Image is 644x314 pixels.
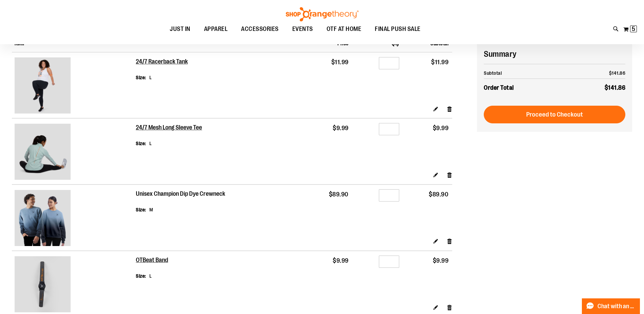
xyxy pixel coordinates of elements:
a: 24/7 Mesh Long Sleeve Tee [136,124,203,132]
span: FINAL PUSH SALE [375,21,421,37]
a: FINAL PUSH SALE [368,21,427,37]
span: $89.90 [329,191,349,198]
a: APPAREL [197,21,235,37]
a: Unisex Champion Dip Dye Crewneck [136,190,226,198]
dd: L [149,273,152,279]
span: $11.99 [331,59,349,66]
span: JUST IN [170,21,190,37]
span: Chat with an Expert [597,303,636,310]
button: Chat with an Expert [582,298,640,314]
a: Remove item [447,171,453,178]
a: 24/7 Racerback Tank [15,57,133,115]
a: ACCESSORIES [234,21,286,37]
dd: L [149,74,152,81]
a: OTF AT HOME [320,21,368,37]
dt: Size [136,273,146,279]
span: $141.86 [609,70,626,76]
dt: Size [136,74,146,81]
span: EVENTS [292,21,313,37]
img: 24/7 Racerback Tank [15,57,71,114]
span: $11.99 [431,59,448,66]
a: EVENTS [286,21,320,37]
span: ACCESSORIES [241,21,279,37]
img: Shop Orangetheory [285,7,360,21]
button: Proceed to Checkout [484,106,625,123]
dt: Size [136,206,146,213]
th: Subtotal [484,68,570,79]
h2: Summary [484,48,625,60]
span: OTF AT HOME [327,21,362,37]
a: Remove item [447,105,453,112]
dd: L [149,140,152,147]
span: $9.99 [433,125,449,132]
span: $89.90 [429,191,448,198]
dd: M [149,206,153,213]
span: $9.99 [333,257,349,264]
a: Remove item [447,304,453,311]
span: 5 [632,25,635,32]
span: $9.99 [333,125,349,132]
a: 24/7 Mesh Long Sleeve Tee [15,124,133,181]
img: OTBeat Band [15,256,71,312]
span: $141.86 [605,84,626,91]
a: Unisex Champion Dip Dye Crewneck [15,190,133,248]
strong: Order Total [484,83,514,92]
dt: Size [136,140,146,147]
a: 24/7 Racerback Tank [136,58,188,66]
img: 24/7 Mesh Long Sleeve Tee [15,124,71,180]
a: JUST IN [163,21,197,37]
a: OTBeat Band [136,257,168,264]
a: Remove item [447,238,453,245]
span: $9.99 [433,257,449,264]
a: OTBeat Band [15,256,133,314]
span: Proceed to Checkout [526,111,583,118]
img: Unisex Champion Dip Dye Crewneck [15,190,71,246]
span: APPAREL [204,21,228,37]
